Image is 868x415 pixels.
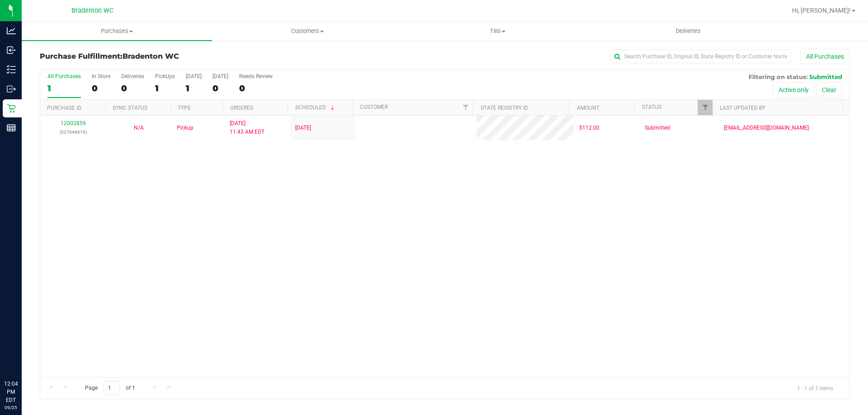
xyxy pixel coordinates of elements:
span: Customers [212,27,402,35]
p: (327646616) [46,128,100,136]
inline-svg: Reports [7,123,16,132]
div: In Store [92,73,110,79]
div: 0 [212,83,228,93]
a: Status [642,104,661,110]
span: Hi, [PERSON_NAME]! [792,7,851,14]
span: Deliveries [664,27,713,35]
a: Customer [360,104,388,110]
a: Type [178,105,191,111]
div: 1 [155,83,175,93]
span: Page of 1 [77,381,142,395]
a: Filter [458,100,473,115]
div: 1 [186,83,202,93]
div: Needs Review [239,73,273,79]
a: Customers [212,22,402,41]
div: 0 [92,83,110,93]
a: Tills [402,22,593,41]
div: 0 [239,83,273,93]
button: N/A [134,124,144,132]
a: Filter [698,100,712,115]
button: Clear [816,82,842,98]
div: [DATE] [186,73,202,79]
span: Bradenton WC [71,7,113,14]
span: Not Applicable [134,125,144,131]
a: Scheduled [295,104,336,111]
span: Submitted [645,124,670,132]
button: All Purchases [800,49,850,64]
div: PickUps [155,73,175,79]
span: Purchases [22,27,212,35]
inline-svg: Analytics [7,26,16,35]
inline-svg: Outbound [7,84,16,93]
span: Bradenton WC [123,52,179,61]
a: Sync Status [113,105,147,111]
p: 09/25 [4,404,18,411]
p: 12:04 PM EDT [4,380,18,404]
span: Tills [403,27,592,35]
div: [DATE] [212,73,228,79]
inline-svg: Retail [7,104,16,113]
span: Filtering on status: [749,73,807,80]
iframe: Resource center [9,343,36,370]
span: Pickup [177,124,193,132]
a: Deliveries [593,22,783,41]
span: [DATE] 11:43 AM EDT [230,119,264,136]
span: [EMAIL_ADDRESS][DOMAIN_NAME] [724,124,809,132]
span: $112.00 [579,124,599,132]
a: State Registry ID [481,105,528,111]
inline-svg: Inbound [7,46,16,55]
a: Amount [577,105,599,111]
a: Ordered [230,105,254,111]
button: Active only [773,82,815,98]
span: Submitted [809,73,842,80]
div: Deliveries [121,73,144,79]
input: 1 [104,381,120,395]
div: 0 [121,83,144,93]
inline-svg: Inventory [7,65,16,74]
h3: Purchase Fulfillment: [40,52,310,61]
div: All Purchases [47,73,81,79]
a: Purchases [22,22,212,41]
span: 1 - 1 of 1 items [790,381,840,395]
div: 1 [47,83,81,93]
a: Last Updated By [720,105,765,111]
span: [DATE] [295,124,311,132]
a: Purchase ID [47,105,81,111]
input: Search Purchase ID, Original ID, State Registry ID or Customer Name... [610,50,791,63]
a: 12002859 [61,120,86,126]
